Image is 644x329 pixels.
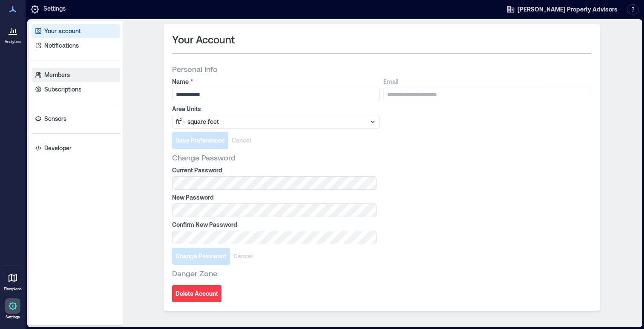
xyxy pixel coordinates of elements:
[172,33,235,46] span: Your Account
[1,268,24,294] a: Floorplans
[172,64,218,74] span: Personal Info
[5,39,21,44] p: Analytics
[172,268,217,278] span: Danger Zone
[44,27,81,35] p: Your account
[172,132,228,149] button: Save Preferences
[172,248,230,265] button: Change Password
[175,136,225,145] span: Save Preferences
[44,114,66,123] p: Sensors
[44,144,72,152] p: Developer
[517,5,618,14] span: [PERSON_NAME] Property Advisors
[2,20,23,47] a: Analytics
[175,289,218,298] span: Delete Account
[383,77,589,86] label: Email
[44,41,79,50] p: Notifications
[32,112,120,126] a: Sensors
[32,141,120,155] a: Developer
[32,24,120,38] a: Your account
[172,220,375,229] label: Confirm New Password
[232,136,251,145] span: Cancel
[43,4,66,14] p: Settings
[32,83,120,96] a: Subscriptions
[172,152,236,163] span: Change Password
[6,315,20,320] p: Settings
[172,77,378,86] label: Name
[230,248,256,265] button: Cancel
[175,252,227,260] span: Change Password
[172,105,378,113] label: Area Units
[228,132,254,149] button: Cancel
[44,85,81,94] p: Subscriptions
[172,193,375,202] label: New Password
[44,71,70,79] p: Members
[172,285,221,302] button: Delete Account
[4,286,22,292] p: Floorplans
[504,3,620,16] button: [PERSON_NAME] Property Advisors
[32,68,120,82] a: Members
[172,166,375,175] label: Current Password
[233,252,253,260] span: Cancel
[3,296,23,322] a: Settings
[32,39,120,52] a: Notifications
